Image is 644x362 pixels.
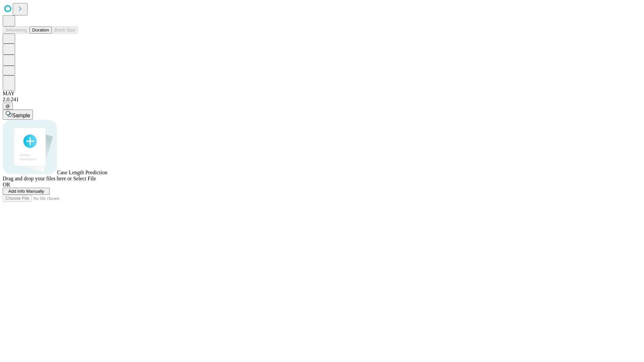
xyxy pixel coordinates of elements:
[12,113,30,118] span: Sample
[3,103,13,110] button: @
[3,97,641,103] div: 2.0.241
[57,170,107,175] span: Case Length Prediction
[5,104,10,109] span: @
[8,189,44,194] span: Add Info Manually
[30,26,52,34] button: Duration
[3,90,641,97] div: MAY
[3,182,10,187] span: OR
[3,188,50,195] button: Add Info Manually
[3,26,30,34] button: Smoothing
[3,110,33,120] button: Sample
[73,176,96,181] span: Select File
[52,26,78,34] button: Block Size
[3,176,72,181] span: Drag and drop your files here or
